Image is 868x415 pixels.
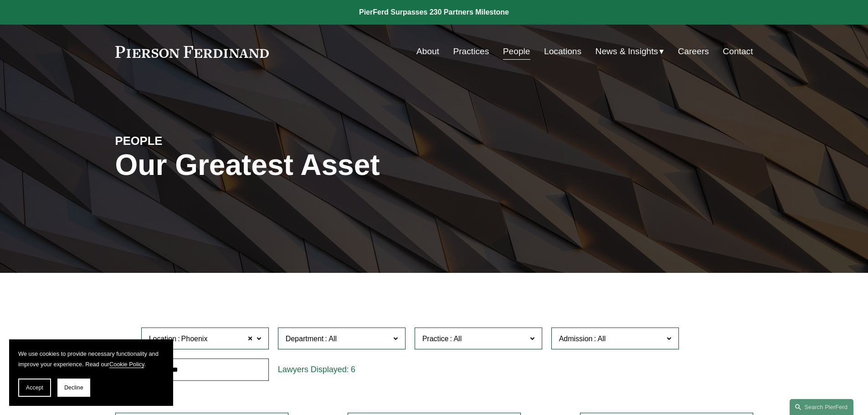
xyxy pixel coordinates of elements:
[723,43,753,60] a: Contact
[790,399,853,415] a: Search this site
[678,43,709,60] a: Careers
[115,149,540,182] h1: Our Greatest Asset
[351,365,355,374] span: 6
[18,379,51,397] button: Accept
[596,43,664,60] a: folder dropdown
[286,335,324,343] span: Department
[9,339,173,406] section: Cookie banner
[181,333,208,345] span: Phoenix
[453,43,489,60] a: Practices
[64,384,83,391] span: Decline
[422,335,449,343] span: Practice
[596,44,658,60] span: News & Insights
[115,133,275,148] h4: PEOPLE
[559,335,593,343] span: Admission
[503,43,530,60] a: People
[18,348,164,369] p: We use cookies to provide necessary functionality and improve your experience. Read our .
[544,43,581,60] a: Locations
[26,384,43,391] span: Accept
[149,335,177,343] span: Location
[57,379,90,397] button: Decline
[416,43,439,60] a: About
[109,361,144,368] a: Cookie Policy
